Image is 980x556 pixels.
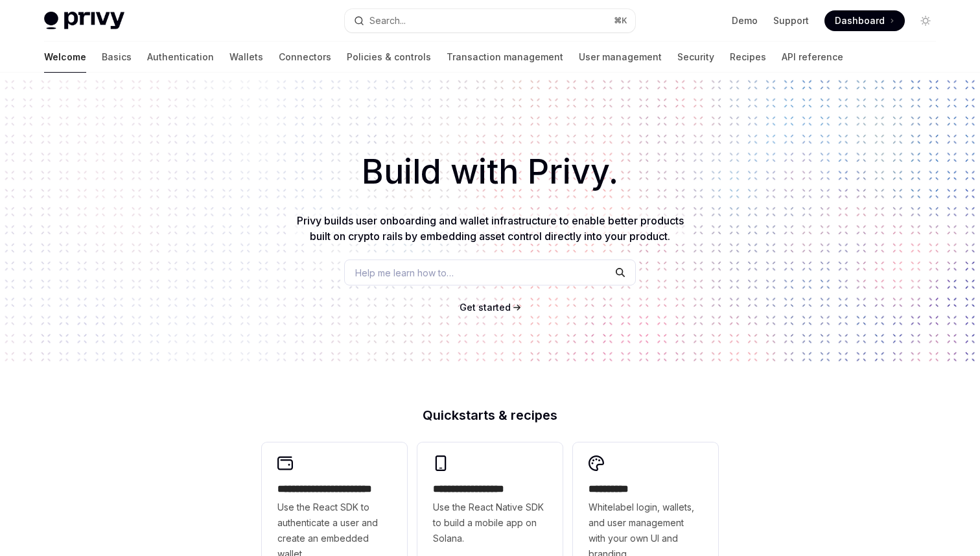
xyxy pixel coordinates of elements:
[262,409,718,422] h2: Quickstarts & recipes
[730,42,766,73] a: Recipes
[433,500,547,546] span: Use the React Native SDK to build a mobile app on Solana.
[835,14,885,27] span: Dashboard
[102,42,132,73] a: Basics
[773,14,809,27] a: Support
[782,42,843,73] a: API reference
[915,10,936,31] button: Toggle dark mode
[447,42,563,73] a: Transaction management
[345,9,635,32] button: Search...⌘K
[677,42,714,73] a: Security
[21,147,959,197] h1: Build with Privy.
[460,301,511,314] a: Get started
[355,266,454,280] span: Help me learn how to…
[347,42,431,73] a: Policies & controls
[279,42,331,73] a: Connectors
[369,13,406,29] div: Search...
[824,10,905,31] a: Dashboard
[460,302,511,313] span: Get started
[614,16,627,26] span: ⌘ K
[44,42,86,73] a: Welcome
[732,14,758,27] a: Demo
[579,42,662,73] a: User management
[44,12,124,30] img: light logo
[147,42,214,73] a: Authentication
[229,42,263,73] a: Wallets
[297,214,684,243] span: Privy builds user onboarding and wallet infrastructure to enable better products built on crypto ...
